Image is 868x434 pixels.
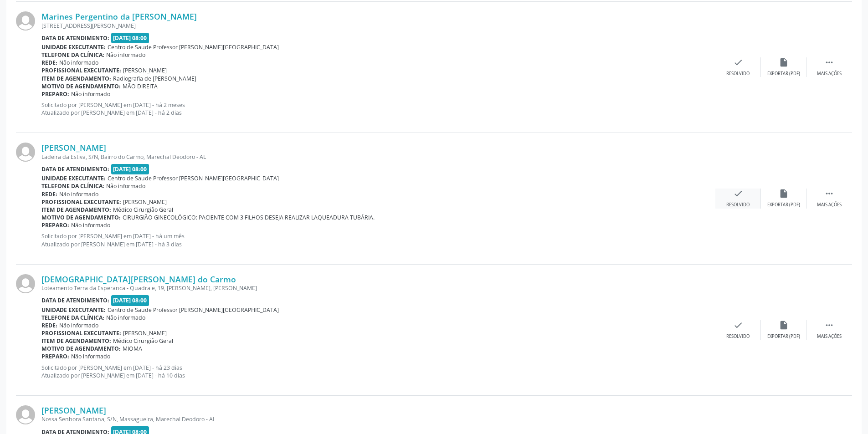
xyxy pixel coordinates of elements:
[113,337,173,345] span: Médico Cirurgião Geral
[733,320,743,330] i: check
[111,33,149,43] span: [DATE] 08:00
[59,322,98,329] span: Não informado
[41,214,121,221] b: Motivo de agendamento:
[824,57,834,67] i: 
[41,329,121,337] b: Profissional executante:
[767,71,800,77] div: Exportar (PDF)
[16,143,35,162] img: img
[779,57,789,67] i: insert_drive_file
[726,202,750,208] div: Resolvido
[41,90,69,98] b: Preparo:
[41,345,121,352] b: Motivo de agendamento:
[123,329,167,337] span: [PERSON_NAME]
[41,165,109,173] b: Data de atendimento:
[41,337,111,345] b: Item de agendamento:
[767,333,800,340] div: Exportar (PDF)
[123,66,167,74] span: [PERSON_NAME]
[106,182,145,190] span: Não informado
[123,82,158,90] span: MÃO DIREITA
[41,415,715,423] div: Nossa Senhora Santana, S/N, Massagueira, Marechal Deodoro - AL
[41,43,106,51] b: Unidade executante:
[41,352,69,360] b: Preparo:
[726,71,750,77] div: Resolvido
[41,190,57,198] b: Rede:
[41,59,57,66] b: Rede:
[41,306,106,314] b: Unidade executante:
[71,221,110,229] span: Não informado
[106,314,145,322] span: Não informado
[111,164,149,174] span: [DATE] 08:00
[71,352,110,360] span: Não informado
[817,333,842,340] div: Mais ações
[779,189,789,199] i: insert_drive_file
[16,11,35,31] img: img
[71,90,110,98] span: Não informado
[41,232,715,248] p: Solicitado por [PERSON_NAME] em [DATE] - há um mês Atualizado por [PERSON_NAME] em [DATE] - há 3 ...
[16,274,35,293] img: img
[767,202,800,208] div: Exportar (PDF)
[113,206,173,214] span: Médico Cirurgião Geral
[111,295,149,306] span: [DATE] 08:00
[41,22,715,30] div: [STREET_ADDRESS][PERSON_NAME]
[41,75,111,82] b: Item de agendamento:
[41,82,121,90] b: Motivo de agendamento:
[726,333,750,340] div: Resolvido
[41,101,715,117] p: Solicitado por [PERSON_NAME] em [DATE] - há 2 meses Atualizado por [PERSON_NAME] em [DATE] - há 2...
[41,314,104,322] b: Telefone da clínica:
[41,405,106,415] a: [PERSON_NAME]
[41,11,197,21] a: Marines Pergentino da [PERSON_NAME]
[123,214,375,221] span: CIRURGIÃO GINECOLÓGICO: PACIENTE COM 3 FILHOS DESEJA REALIZAR LAQUEADURA TUBÁRIA.
[41,182,104,190] b: Telefone da clínica:
[733,189,743,199] i: check
[108,174,279,182] span: Centro de Saude Professor [PERSON_NAME][GEOGRAPHIC_DATA]
[113,75,196,82] span: Radiografia de [PERSON_NAME]
[106,51,145,59] span: Não informado
[41,34,109,42] b: Data de atendimento:
[817,202,842,208] div: Mais ações
[41,284,715,292] div: Loteamento Terra da Esperanca - Quadra e, 19, [PERSON_NAME], [PERSON_NAME]
[59,190,98,198] span: Não informado
[779,320,789,330] i: insert_drive_file
[41,153,715,161] div: Ladeira da Estiva, S/N, Bairro do Carmo, Marechal Deodoro - AL
[824,320,834,330] i: 
[123,345,142,352] span: MIOMA
[123,198,167,206] span: [PERSON_NAME]
[41,51,104,59] b: Telefone da clínica:
[108,43,279,51] span: Centro de Saude Professor [PERSON_NAME][GEOGRAPHIC_DATA]
[108,306,279,314] span: Centro de Saude Professor [PERSON_NAME][GEOGRAPHIC_DATA]
[41,66,121,74] b: Profissional executante:
[41,198,121,206] b: Profissional executante:
[59,59,98,66] span: Não informado
[41,364,715,379] p: Solicitado por [PERSON_NAME] em [DATE] - há 23 dias Atualizado por [PERSON_NAME] em [DATE] - há 1...
[16,405,35,424] img: img
[817,71,842,77] div: Mais ações
[41,296,109,304] b: Data de atendimento:
[41,221,69,229] b: Preparo:
[41,174,106,182] b: Unidade executante:
[41,274,236,284] a: [DEMOGRAPHIC_DATA][PERSON_NAME] do Carmo
[824,189,834,199] i: 
[41,322,57,329] b: Rede:
[41,143,106,153] a: [PERSON_NAME]
[41,206,111,214] b: Item de agendamento:
[733,57,743,67] i: check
